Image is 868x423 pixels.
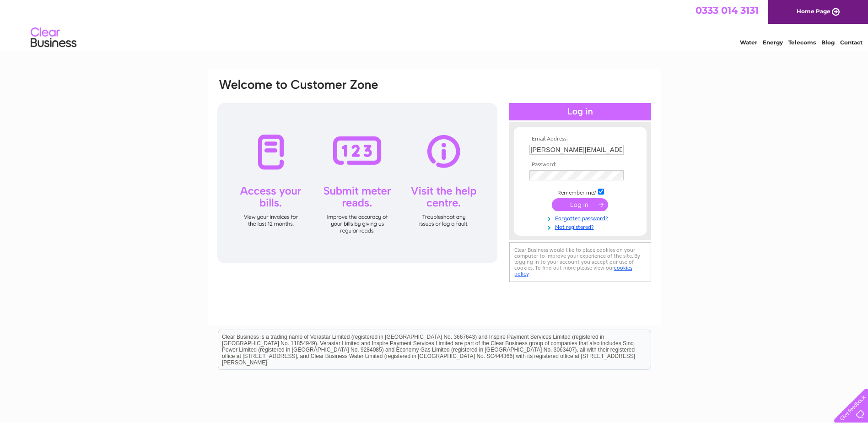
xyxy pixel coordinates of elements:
[552,198,608,211] input: Submit
[527,136,633,142] th: Email Address:
[821,39,835,46] a: Blog
[30,24,77,52] img: logo.png
[529,222,633,231] a: Not registered?
[529,213,633,222] a: Forgotten password?
[509,242,651,282] div: Clear Business would like to place cookies on your computer to improve your experience of the sit...
[695,5,759,16] a: 0333 014 3131
[840,39,863,46] a: Contact
[527,162,633,168] th: Password:
[788,39,816,46] a: Telecoms
[514,265,632,277] a: cookies policy
[763,39,783,46] a: Energy
[218,5,651,44] div: Clear Business is a trading name of Verastar Limited (registered in [GEOGRAPHIC_DATA] No. 3667643...
[527,187,633,196] td: Remember me?
[740,39,757,46] a: Water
